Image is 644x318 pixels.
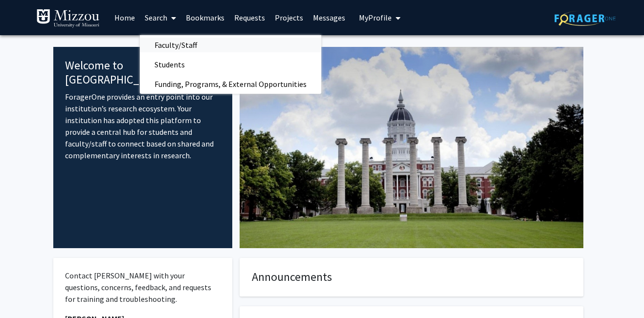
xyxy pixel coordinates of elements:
[181,0,229,35] a: Bookmarks
[308,0,350,35] a: Messages
[140,74,321,94] span: Funding, Programs, & External Opportunities
[359,13,392,22] span: My Profile
[65,59,221,87] h4: Welcome to [GEOGRAPHIC_DATA]
[140,0,181,35] a: Search
[140,55,200,74] span: Students
[555,11,616,26] img: ForagerOne Logo
[110,0,140,35] a: Home
[140,57,321,72] a: Students
[270,0,308,35] a: Projects
[65,91,221,161] p: ForagerOne provides an entry point into our institution’s research ecosystem. Your institution ha...
[36,9,100,28] img: University of Missouri Logo
[140,35,212,55] span: Faculty/Staff
[140,38,321,52] a: Faculty/Staff
[7,274,42,311] iframe: Chat
[252,270,571,284] h4: Announcements
[65,270,221,305] p: Contact [PERSON_NAME] with your questions, concerns, feedback, and requests for training and trou...
[140,77,321,91] a: Funding, Programs, & External Opportunities
[229,0,270,35] a: Requests
[240,47,583,248] img: Cover Image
